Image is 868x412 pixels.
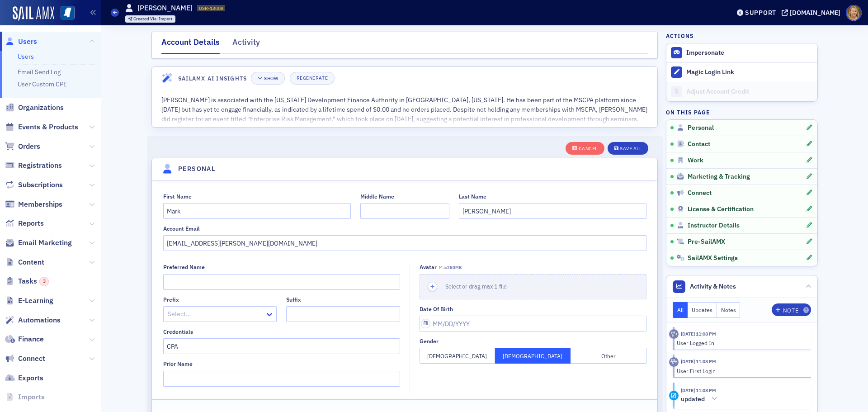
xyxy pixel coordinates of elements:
span: Email Marketing [18,238,72,248]
button: Other [571,348,646,364]
div: Prior Name [163,360,193,367]
a: Finance [5,334,44,344]
a: Users [5,37,37,47]
div: Show [264,76,278,81]
span: Marketing & Tracking [688,173,750,181]
time: 5/28/2025 11:08 PM [681,387,716,393]
a: View Homepage [54,6,75,21]
button: Notes [717,302,741,318]
div: Note [783,308,798,313]
a: Content [5,257,44,267]
span: Created Via : [133,16,159,22]
span: Events & Products [18,122,78,132]
span: Registrations [18,161,62,170]
button: Impersonate [686,49,724,57]
span: Connect [688,189,712,197]
input: MM/DD/YYYY [420,316,646,331]
div: Suffix [286,296,301,303]
button: [DEMOGRAPHIC_DATA] [495,348,571,364]
button: Note [772,303,811,316]
span: Connect [18,354,45,364]
span: 250MB [447,265,462,270]
span: Tasks [18,276,49,286]
span: License & Certification [688,205,754,213]
img: SailAMX [13,6,54,21]
span: Personal [688,124,714,132]
h4: On this page [666,108,818,116]
span: Contact [688,140,710,148]
div: Created Via: Import [125,15,176,23]
button: Select or drag max 1 file [420,274,646,299]
button: Regenerate [290,72,335,85]
div: Gender [420,338,439,345]
time: 5/28/2025 11:08 PM [681,358,716,365]
span: Automations [18,315,61,325]
span: Imports [18,392,45,402]
div: Date of Birth [420,306,453,313]
button: Cancel [566,142,604,155]
span: Max [439,265,462,270]
button: Magic Login Link [666,62,817,82]
span: Organizations [18,103,64,113]
div: Cancel [579,146,598,151]
h5: updated [681,395,705,403]
span: Users [18,37,37,47]
a: Exports [5,373,43,383]
span: E-Learning [18,296,53,306]
button: [DOMAIN_NAME] [782,9,844,16]
a: Email Send Log [18,68,61,76]
span: USR-13008 [199,5,223,11]
span: Exports [18,373,43,383]
span: Memberships [18,199,62,209]
span: Pre-SailAMX [688,238,725,246]
a: Registrations [5,161,62,170]
button: Save All [608,142,648,155]
div: Adjust Account Credit [686,88,813,96]
span: Subscriptions [18,180,63,190]
span: Work [688,156,703,165]
div: User First Login [677,367,805,375]
span: Content [18,257,44,267]
div: Credentials [163,328,193,335]
div: [DOMAIN_NAME] [790,9,840,17]
span: Profile [846,5,862,21]
span: Reports [18,218,44,228]
div: Activity [669,357,679,367]
div: Account Details [161,36,220,54]
a: Reports [5,218,44,228]
img: SailAMX [61,6,75,20]
span: Orders [18,142,40,152]
div: Middle Name [360,193,394,200]
div: Support [745,9,776,17]
div: 3 [39,277,49,286]
span: SailAMX Settings [688,254,738,262]
a: Events & Products [5,122,78,132]
a: Imports [5,392,45,402]
a: Tasks3 [5,276,49,286]
a: Organizations [5,103,64,113]
div: Account Email [163,225,200,232]
span: Activity & Notes [690,282,736,291]
div: Preferred Name [163,264,205,270]
span: Select or drag max 1 file [445,283,507,290]
button: All [673,302,688,318]
div: Save All [620,146,642,151]
a: User Custom CPE [18,80,67,88]
h4: Actions [666,32,694,40]
button: [DEMOGRAPHIC_DATA] [420,348,495,364]
div: Avatar [420,264,437,270]
div: First Name [163,193,192,200]
a: E-Learning [5,296,53,306]
h1: [PERSON_NAME] [137,3,193,13]
a: Memberships [5,199,62,209]
div: Magic Login Link [686,68,813,76]
a: Adjust Account Credit [666,82,817,101]
a: Orders [5,142,40,152]
time: 5/28/2025 11:08 PM [681,331,716,337]
div: Import [133,17,172,22]
a: Automations [5,315,61,325]
a: Email Marketing [5,238,72,248]
div: User Logged In [677,339,805,347]
div: Update [669,391,679,400]
div: Activity [669,329,679,339]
